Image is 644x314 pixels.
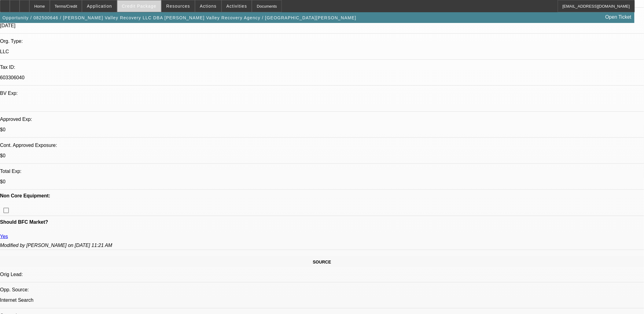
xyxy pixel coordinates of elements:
[122,4,156,9] span: Credit Package
[313,260,331,264] span: SOURCE
[166,4,190,9] span: Resources
[117,0,161,12] button: Credit Package
[222,0,252,12] button: Activities
[2,15,356,20] span: Opportunity / 082500646 / [PERSON_NAME] Valley Recovery LLC DBA [PERSON_NAME] Valley Recovery Age...
[162,0,195,12] button: Resources
[200,4,217,9] span: Actions
[195,0,221,12] button: Actions
[226,4,247,9] span: Activities
[87,4,112,9] span: Application
[82,0,116,12] button: Application
[603,12,634,22] a: Open Ticket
